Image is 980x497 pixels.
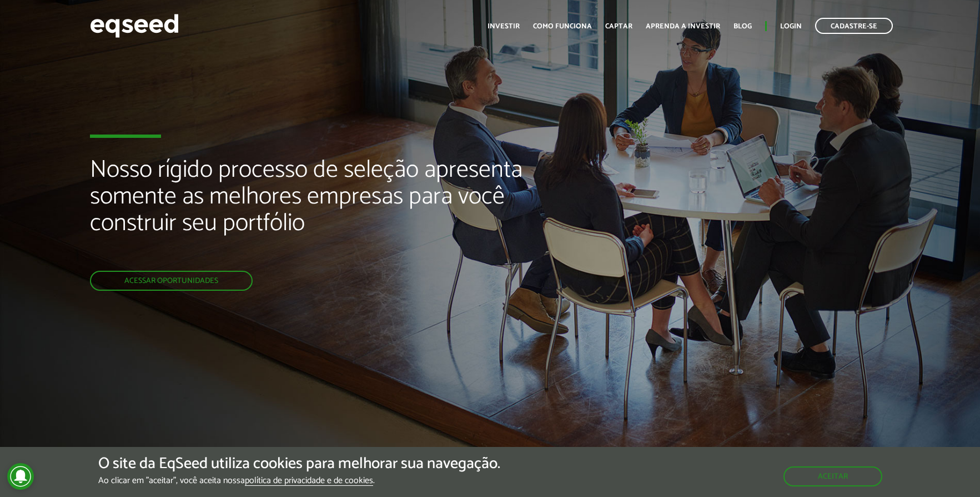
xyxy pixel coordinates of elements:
[780,23,802,30] a: Login
[90,271,253,291] a: Acessar oportunidades
[815,18,893,34] a: Cadastre-se
[98,475,500,486] p: Ao clicar em "aceitar", você aceita nossa .
[646,23,720,30] a: Aprenda a investir
[245,476,373,486] a: política de privacidade e de cookies
[98,455,500,473] h5: O site da EqSeed utiliza cookies para melhorar sua navegação.
[488,23,520,30] a: Investir
[605,23,632,30] a: Captar
[783,466,882,486] button: Aceitar
[533,23,592,30] a: Como funciona
[90,11,179,41] img: EqSeed
[733,23,752,30] a: Blog
[90,157,564,271] h2: Nosso rígido processo de seleção apresenta somente as melhores empresas para você construir seu p...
